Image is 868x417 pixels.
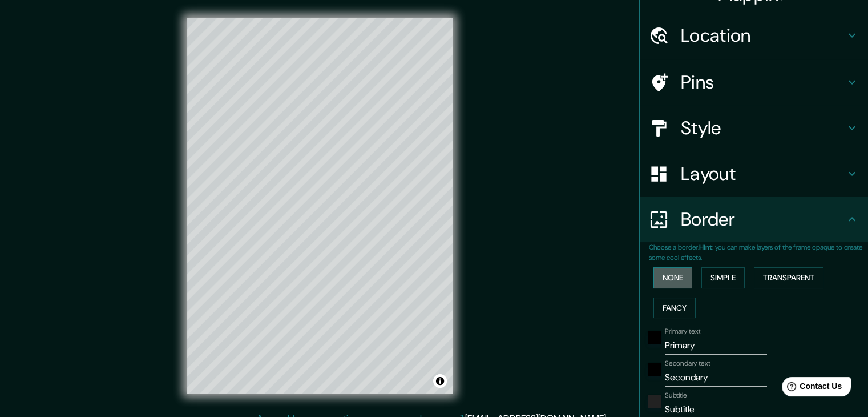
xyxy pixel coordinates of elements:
[433,374,447,388] button: Toggle attribution
[681,162,845,185] h4: Layout
[701,267,745,288] button: Simple
[648,395,661,408] button: color-222222
[681,208,845,231] h4: Border
[649,242,868,263] p: Choose a border. : you can make layers of the frame opaque to create some cool effects.
[640,105,868,151] div: Style
[754,267,823,288] button: Transparent
[699,243,712,252] b: Hint
[648,363,661,376] button: black
[681,117,845,139] h4: Style
[653,267,692,288] button: None
[681,24,845,47] h4: Location
[665,327,700,336] label: Primary text
[766,372,855,404] iframe: Help widget launcher
[640,13,868,58] div: Location
[640,197,868,242] div: Border
[640,59,868,105] div: Pins
[648,331,661,344] button: black
[681,71,845,94] h4: Pins
[653,298,696,319] button: Fancy
[640,151,868,197] div: Layout
[665,391,687,400] label: Subtitle
[665,359,710,368] label: Secondary text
